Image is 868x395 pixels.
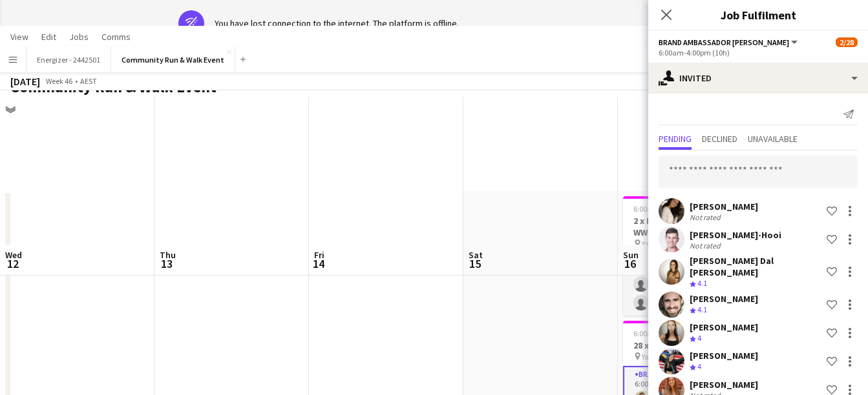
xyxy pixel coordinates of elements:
div: [PERSON_NAME] Dal [PERSON_NAME] [690,255,821,278]
div: Invited [648,63,868,94]
span: 12 [3,256,22,271]
div: [PERSON_NAME] [690,379,758,390]
span: 2/28 [836,37,858,47]
div: [PERSON_NAME] [690,350,758,361]
div: [DATE] [10,75,40,88]
a: View [5,28,34,45]
span: 6:00am-4:00pm (10h) [633,329,704,338]
a: Jobs [64,28,94,45]
div: [PERSON_NAME] [690,321,758,333]
button: Brand Ambassador [PERSON_NAME] [659,37,799,47]
span: Edit [41,31,56,43]
span: Sat [469,249,483,261]
span: Thu [160,249,176,261]
div: [PERSON_NAME] [690,293,758,305]
button: Energizer - 2442501 [26,47,111,72]
span: 4 [697,361,701,371]
div: [PERSON_NAME]-Hooi [690,229,781,241]
span: Comms [101,31,131,43]
span: 14 [312,256,324,271]
span: Wed [5,249,22,261]
a: Comms [96,28,136,45]
span: 15 [467,256,483,271]
h3: 28 x Event Staff Various Roles [623,339,768,351]
span: Fri [314,249,324,261]
span: 4 [697,333,701,343]
span: Sun [623,249,639,261]
span: Declined [702,134,737,143]
span: View [10,31,28,43]
span: Week 46 [43,76,75,86]
span: 6:00am-4:00pm (10h) [633,204,704,214]
span: 4.1 [697,305,707,314]
span: Yarraville [642,239,672,248]
div: 6:00am-4:00pm (10h)0/22 x Event Staff - Break Covers WWCC Required Yarraville1 RoleBrand Ambassad... [623,196,768,316]
span: 16 [621,256,639,271]
span: Pending [659,134,692,143]
div: 6:00am-4:00pm (10h) [659,48,858,57]
div: Not rated [690,212,723,222]
app-card-role: Brand Ambassador [PERSON_NAME]0/26:00am-4:00pm (10h) [623,253,768,316]
span: 13 [158,256,176,271]
h3: Job Fulfilment [648,6,868,23]
h3: 2 x Event Staff - Break Covers WWCC Required [623,215,768,238]
span: 4.1 [697,278,707,288]
div: Not rated [690,241,723,250]
a: Edit [36,28,61,45]
div: You have lost connection to the internet. The platform is offline. [215,17,459,29]
span: Brand Ambassador Sun [659,37,789,47]
span: Unavailable [748,134,798,143]
button: Community Run & Walk Event [111,47,235,72]
span: Jobs [69,31,89,43]
div: [PERSON_NAME] [690,201,758,212]
div: AEST [80,76,97,86]
span: Yarraville [642,352,672,361]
